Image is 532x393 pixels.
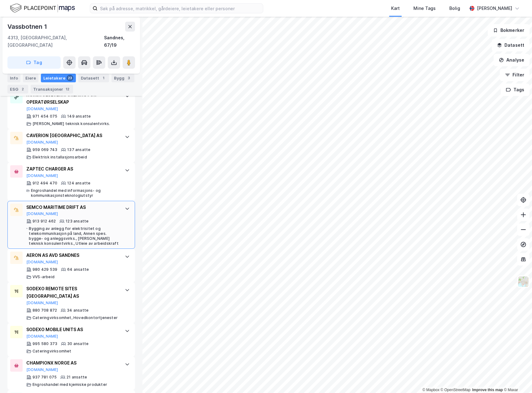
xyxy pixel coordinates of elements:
[488,24,530,37] button: Bokmerker
[33,341,57,346] div: 995 580 373
[33,349,72,354] div: Cateringvirksomhet
[517,276,529,287] img: Z
[33,308,57,313] div: 880 708 872
[7,22,48,32] div: Vassbotnen 1
[31,188,119,198] div: Engroshandel med informasjons- og kommunikasjonsteknologiutstyr
[104,34,135,49] div: Sandnes, 67/19
[33,315,118,320] div: Cateringvirksomhet, Hovedkontortjenester
[67,308,89,313] div: 34 ansatte
[67,181,90,186] div: 124 ansatte
[67,267,89,272] div: 64 ansatte
[33,155,87,160] div: Elektrisk installasjonsarbeid
[33,274,55,279] div: VVS-arbeid
[26,326,119,333] div: SODEXO MOBILE UNITS AS
[26,165,119,173] div: ZAPTEC CHARGER AS
[31,85,73,93] div: Transaksjoner
[126,75,132,81] div: 3
[100,75,107,81] div: 1
[26,285,119,300] div: SODEXO REMOTE SITES [GEOGRAPHIC_DATA] AS
[26,367,58,372] button: [DOMAIN_NAME]
[413,5,436,12] div: Mine Tags
[449,5,460,12] div: Bolig
[422,388,439,392] a: Mapbox
[26,334,58,339] button: [DOMAIN_NAME]
[111,74,134,82] div: Bygg
[23,74,38,82] div: Eiere
[26,211,58,216] button: [DOMAIN_NAME]
[64,86,71,92] div: 12
[501,84,530,96] button: Tags
[67,147,90,152] div: 137 ansatte
[26,252,119,259] div: AERON AS AVD SANDNES
[7,34,104,49] div: 4313, [GEOGRAPHIC_DATA], [GEOGRAPHIC_DATA]
[66,219,89,224] div: 123 ansatte
[501,363,532,393] div: Kontrollprogram for chat
[7,85,28,93] div: ESG
[7,56,61,69] button: Tag
[10,3,75,14] img: logo.f888ab2527a4732fd821a326f86c7f29.svg
[26,140,58,145] button: [DOMAIN_NAME]
[7,74,20,82] div: Info
[26,173,58,178] button: [DOMAIN_NAME]
[67,114,91,119] div: 149 ansatte
[26,91,119,106] div: NORSK OLJEVERNFORENING FOR OPERATØRSELSKAP
[33,219,56,224] div: 913 912 462
[26,260,58,265] button: [DOMAIN_NAME]
[477,5,512,12] div: [PERSON_NAME]
[33,121,110,126] div: [PERSON_NAME] teknisk konsulentvirks.
[26,132,119,139] div: CAVERION [GEOGRAPHIC_DATA] AS
[67,375,87,380] div: 21 ansatte
[33,382,107,387] div: Engroshandel med kjemiske produkter
[492,39,530,51] button: Datasett
[78,74,109,82] div: Datasett
[472,388,503,392] a: Improve this map
[29,226,119,246] div: Bygging av anlegg for elektrisitet og telekommunikasjon på land, Annen spes. bygge- og anleggsvir...
[391,5,400,12] div: Kart
[26,359,119,367] div: CHAMPIONX NORGE AS
[33,267,57,272] div: 980 429 539
[33,181,57,186] div: 912 494 470
[33,147,57,152] div: 959 069 743
[20,86,26,92] div: 2
[98,4,263,13] input: Søk på adresse, matrikkel, gårdeiere, leietakere eller personer
[26,300,58,305] button: [DOMAIN_NAME]
[441,388,471,392] a: OpenStreetMap
[26,106,58,111] button: [DOMAIN_NAME]
[500,69,530,81] button: Filter
[41,74,76,82] div: Leietakere
[67,75,73,81] div: 23
[33,375,57,380] div: 937 781 075
[26,204,119,211] div: SEMCO MARITIME DRIFT AS
[494,54,530,66] button: Analyse
[33,114,57,119] div: 971 454 075
[67,341,89,346] div: 30 ansatte
[501,363,532,393] iframe: Chat Widget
